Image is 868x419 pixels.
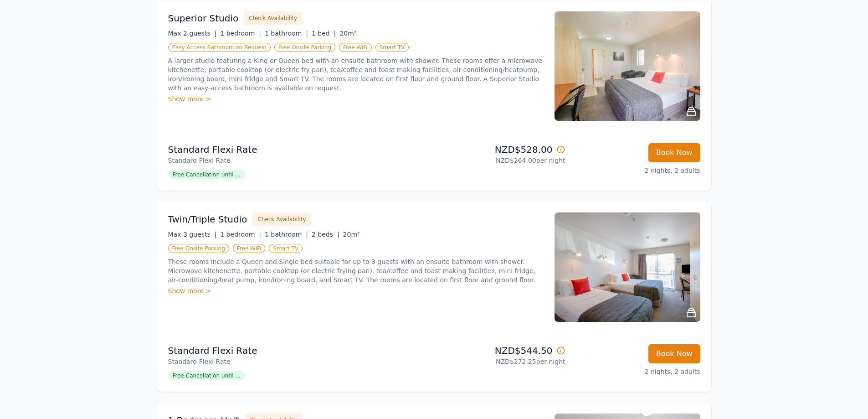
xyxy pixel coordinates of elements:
[168,257,544,285] p: These rooms include a Queen and Single bed suitable for up to 3 guests with an ensuite bathroom w...
[168,344,431,357] p: Standard Flexi Rate
[573,367,700,376] p: 2 nights, 2 adults
[168,371,245,380] span: Free Cancellation until ...
[269,244,303,253] span: Smart TV
[233,244,266,253] span: Free WiFi
[265,30,308,37] span: 1 bathroom |
[168,43,271,52] span: Easy Access Bathroom on Request
[168,143,431,156] p: Standard Flexi Rate
[168,30,217,37] span: Max 2 guests |
[168,56,544,93] p: A larger studio featuring a King or Queen bed with an ensuite bathroom with shower. These rooms o...
[168,12,239,25] h3: Superior Studio
[168,286,544,295] div: Show more >
[375,43,409,52] span: Smart TV
[438,156,565,165] p: NZD$264.00 per night
[312,30,336,37] span: 1 bed |
[339,43,372,52] span: Free WiFi
[648,344,700,363] button: Book Now
[438,143,565,156] p: NZD$528.00
[438,344,565,357] p: NZD$544.50
[274,43,335,52] span: Free Onsite Parking
[312,231,339,238] span: 2 beds |
[168,170,245,179] span: Free Cancellation until ...
[168,357,431,366] p: Standard Flexi Rate
[573,166,700,175] p: 2 nights, 2 adults
[252,212,311,226] button: Check Availability
[168,94,544,103] div: Show more >
[343,231,360,238] span: 20m²
[220,231,261,238] span: 1 bedroom |
[265,231,308,238] span: 1 bathroom |
[648,143,700,162] button: Book Now
[168,156,431,165] p: Standard Flexi Rate
[339,30,356,37] span: 20m²
[438,357,565,366] p: NZD$272.25 per night
[244,11,302,25] button: Check Availability
[168,213,247,226] h3: Twin/Triple Studio
[168,244,229,253] span: Free Onsite Parking
[220,30,261,37] span: 1 bedroom |
[168,231,217,238] span: Max 3 guests |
